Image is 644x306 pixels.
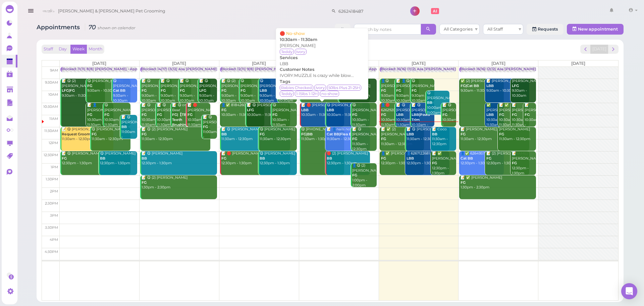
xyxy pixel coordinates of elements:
[396,103,419,127] div: 📝 😋 [PERSON_NAME] 10:30am - 11:30am
[427,100,432,105] b: BB
[406,127,450,142] div: 📝 😋 [PERSON_NAME] 11:30am - 12:30pm
[203,125,208,129] b: FG
[50,68,58,73] span: 9am
[527,24,563,35] a: Requests
[260,132,265,136] b: FG
[104,103,131,127] div: 😋 [PERSON_NAME] 10:30am - 11:30am
[88,84,93,88] b: FG
[240,88,246,93] b: FG
[62,88,75,93] b: LFG|FG
[381,113,386,117] b: FG
[87,103,114,127] div: 📝 👤[PERSON_NAME] 10:30am - 11:30am
[87,45,104,54] button: Month
[381,88,386,93] b: FG
[608,45,619,54] button: next
[352,163,377,188] div: 👤😋 (2) [PERSON_NAME] 1:00pm - 2:00pm
[353,173,358,177] b: FG
[61,151,130,166] div: 📝 😋 [PERSON_NAME] 12:30pm - 1:30pm
[432,132,437,136] b: BB
[252,61,266,66] span: [DATE]
[352,127,377,151] div: 📝 😋 [PERSON_NAME] 11:30am - 12:30pm
[161,88,166,93] b: FG
[180,79,210,103] div: 📝 😋 [PERSON_NAME] 9:30am - 10:30am
[381,67,516,72] div: Blocked: 16(16) 11(12) Asa [PERSON_NAME] [PERSON_NAME] • Appointment
[461,84,479,88] b: FG|Cat BB
[280,73,364,79] div: IVORY:MUZZLE Is crazy while blow...
[461,156,473,161] b: Cat BB
[221,79,252,103] div: 📝 😋 (2) [PERSON_NAME] 9:30am - 10:30am
[327,108,334,112] b: LBB
[280,31,364,37] div: 🛑 No-show
[461,79,504,93] div: ✅ (2) [PERSON_NAME] 9:30am - 11:30am
[512,151,536,176] div: 📝 [PERSON_NAME] 12:30pm - 1:30pm
[98,26,136,30] small: shown on calendar
[407,156,414,161] b: LBB
[486,84,494,88] b: LBB
[581,45,591,54] button: prev
[412,88,417,93] b: FG
[442,103,457,132] div: 📝 😋 [PERSON_NAME] 10:30am - 11:30am
[432,127,456,147] div: 📝 Coco 11:30am - 12:30pm
[412,61,426,66] span: [DATE]
[412,113,430,122] b: LBB|Paws Trim
[381,127,424,147] div: 📝 ✅ (2) [PERSON_NAME] 11:30am - 12:30pm
[432,161,437,165] b: FG
[141,103,164,127] div: 📝 😋 [PERSON_NAME] 10:30am - 11:30am
[396,113,404,117] b: LBB
[142,88,147,93] b: FG
[486,103,504,127] div: ✅ [PERSON_NAME] 10:30am - 11:30am
[461,151,504,166] div: 👤✅ 6264957702 12:30pm - 1:30pm
[141,151,217,166] div: 📝 😋 [PERSON_NAME] 12:30pm - 1:30pm
[187,103,211,127] div: 📝 🛑 [PERSON_NAME] 10:30am - 11:30am
[88,113,93,117] b: FG
[157,103,180,127] div: 📝 😋 [PERSON_NAME] 10:30am - 11:30am
[406,151,450,166] div: 👤6267122681 12:30pm - 1:30pm
[396,88,401,93] b: FG
[336,6,401,16] input: Search customer
[221,103,265,118] div: 👤✅ 8184260797 10:30am - 11:30am
[61,67,154,72] div: Blocked: 11(11) 8(8) [PERSON_NAME] • Appointment
[486,113,494,117] b: LBB
[280,43,364,55] div: [PERSON_NAME]
[121,115,137,144] div: 📝 😋 [PERSON_NAME] 11:00am - 12:00pm
[381,103,404,127] div: 👤🛑 6262920808 10:30am - 11:30am
[45,201,58,206] span: 2:30pm
[486,151,530,166] div: 📝 (2) [PERSON_NAME] 12:30pm - 1:30pm
[491,61,505,66] span: [DATE]
[461,180,466,185] b: FG
[221,108,226,112] b: FG
[461,67,596,72] div: Blocked: 16(16) 12(12) Asa [PERSON_NAME] [PERSON_NAME] • Appointment
[260,88,267,93] b: LBB
[499,132,504,136] b: FG
[160,79,191,103] div: 📝 😋 [PERSON_NAME] 9:30am - 10:30am
[240,79,271,103] div: 😋 [PERSON_NAME] 9:30am - 10:30am
[327,156,332,161] b: BB
[461,132,466,136] b: FG
[280,55,298,60] b: Services
[45,80,58,85] span: 9:30am
[295,91,319,97] span: 1-15lbs 1-12H
[46,177,58,181] span: 1:30pm
[113,88,125,93] b: Cat BB
[486,79,530,93] div: 📝 [PERSON_NAME] 9:30am - 10:30am
[100,156,106,161] b: BB
[444,27,473,32] span: All Categories
[320,91,339,97] span: no-show
[314,85,326,91] span: Ivory
[142,132,147,136] b: FG
[280,61,364,67] div: LBB
[525,113,530,117] b: FG
[50,213,58,218] span: 3pm
[524,103,536,132] div: 📝 [PERSON_NAME] 10:30am - 11:30am
[280,79,290,84] b: Tags
[44,153,58,157] span: 12:30pm
[260,79,290,103] div: 😋 [PERSON_NAME] 9:30am - 10:30am
[381,151,424,166] div: 👤✅ [PERSON_NAME] 12:30pm - 1:30pm
[301,132,313,136] b: FG|BB
[49,117,58,121] span: 11am
[141,67,277,72] div: Blocked: 14(17) 13(12) Asa [PERSON_NAME] [PERSON_NAME] • Appointment
[381,137,386,141] b: FG
[273,113,278,117] b: FG
[512,103,529,127] div: 📝 [PERSON_NAME] 10:30am - 11:30am
[157,113,162,117] b: FG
